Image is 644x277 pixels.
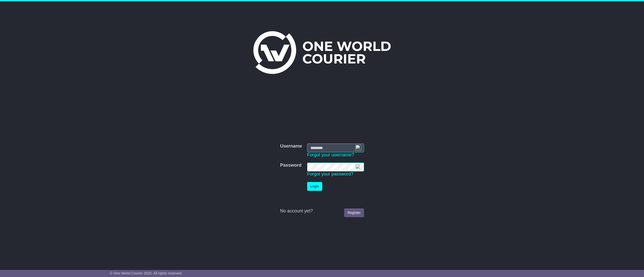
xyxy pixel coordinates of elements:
[307,152,354,157] a: Forgot your username?
[344,208,364,217] a: Register
[355,145,361,151] img: npw-badge-icon-locked.svg
[280,163,301,168] label: Password
[355,164,361,170] img: npw-badge-icon-locked.svg
[253,31,391,74] img: One World
[110,271,183,275] span: © One World Courier 2025. All rights reserved.
[280,144,302,149] label: Username
[307,171,353,176] a: Forgot your password?
[280,208,364,214] div: No account yet?
[307,182,322,191] button: Login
